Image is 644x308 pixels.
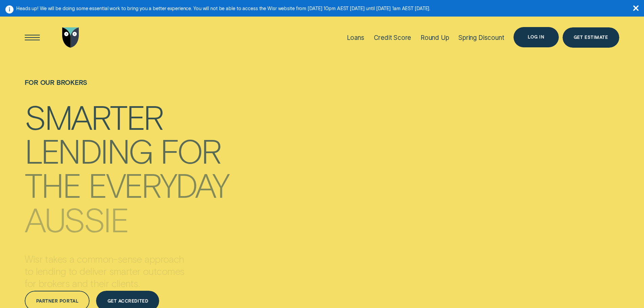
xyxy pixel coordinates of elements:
[563,27,619,48] a: Get Estimate
[61,15,81,60] a: Go to home page
[160,135,221,166] div: for
[347,15,364,60] a: Loans
[25,253,220,289] p: Wisr takes a common-sense approach to lending to deliver smarter outcomes for brokers and their c...
[374,34,411,42] div: Credit Score
[25,135,152,166] div: lending
[25,79,228,99] h1: For Our Brokers
[458,34,504,42] div: Spring Discount
[458,15,504,60] a: Spring Discount
[25,101,163,132] div: Smarter
[514,27,558,47] button: Log in
[421,15,449,60] a: Round Up
[25,203,128,235] div: Aussie
[421,34,449,42] div: Round Up
[528,35,544,39] div: Log in
[62,27,79,48] img: Wisr
[88,169,228,200] div: everyday
[25,169,80,200] div: the
[347,34,364,42] div: Loans
[25,98,228,224] h4: Smarter lending for the everyday Aussie
[22,27,43,48] button: Open Menu
[374,15,411,60] a: Credit Score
